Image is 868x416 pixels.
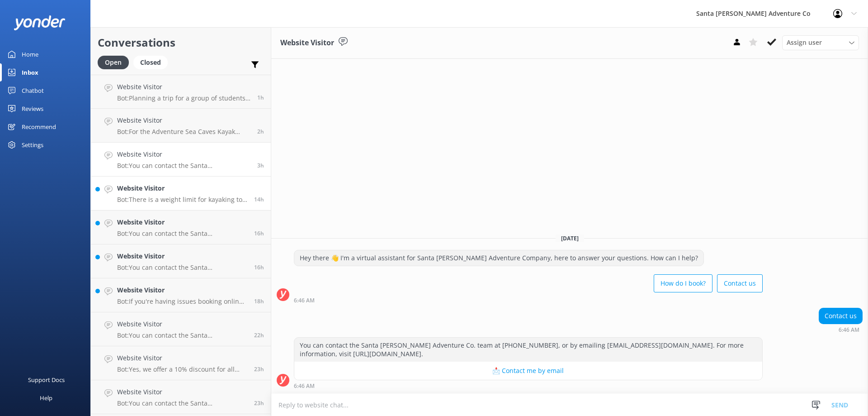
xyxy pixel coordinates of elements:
p: Bot: You can contact the Santa [PERSON_NAME] Adventure Co. team at [PHONE_NUMBER], or by emailing... [117,162,250,170]
p: Bot: Planning a trip for a group of students? Fill out the form at [URL][DOMAIN_NAME] or send an ... [117,94,250,102]
div: Contact us [819,308,862,324]
div: Open [98,56,129,69]
div: Sep 11 2025 06:46am (UTC -07:00) America/Tijuana [294,297,763,303]
button: How do I book? [654,274,712,292]
h4: Website Visitor [117,149,250,159]
a: Website VisitorBot:For the Adventure Sea Caves Kayak Tour, the ferry departs from [GEOGRAPHIC_DAT... [91,109,271,143]
h4: Website Visitor [117,387,247,397]
span: Assign user [787,38,822,48]
h4: Website Visitor [117,251,247,261]
button: Contact us [717,274,763,292]
h3: Website Visitor [280,37,334,49]
p: Bot: There is a weight limit for kayaking to ensure safety and performance. The maximum weight is... [117,196,247,204]
a: Website VisitorBot:You can contact the Santa [PERSON_NAME] Adventure Co. team at [PHONE_NUMBER], ... [91,210,271,244]
h4: Website Visitor [117,183,247,193]
div: You can contact the Santa [PERSON_NAME] Adventure Co. team at [PHONE_NUMBER], or by emailing [EMA... [294,338,762,362]
a: Website VisitorBot:You can contact the Santa [PERSON_NAME] Adventure Co. team at [PHONE_NUMBER], ... [91,380,271,414]
p: Bot: You can contact the Santa [PERSON_NAME] Adventure Co. team at [PHONE_NUMBER], or by emailing... [117,399,247,407]
span: Sep 10 2025 10:26am (UTC -07:00) America/Tijuana [254,399,264,407]
a: Website VisitorBot:There is a weight limit for kayaking to ensure safety and performance. The max... [91,177,271,210]
div: Chatbot [22,81,44,100]
div: Support Docs [28,371,65,389]
p: Bot: You can contact the Santa [PERSON_NAME] Adventure Co. team at [PHONE_NUMBER], or by emailing... [117,263,247,272]
span: Sep 11 2025 08:51am (UTC -07:00) America/Tijuana [257,94,264,101]
div: Sep 11 2025 06:46am (UTC -07:00) America/Tijuana [819,326,863,333]
h2: Conversations [98,34,264,51]
h4: Website Visitor [117,217,247,227]
a: Website VisitorBot:You can contact the Santa [PERSON_NAME] Adventure Co. team at [PHONE_NUMBER] o... [91,312,271,346]
a: Closed [133,57,172,67]
span: Sep 10 2025 03:33pm (UTC -07:00) America/Tijuana [254,297,264,305]
button: 📩 Contact me by email [294,362,762,380]
strong: 6:46 AM [294,298,315,303]
span: Sep 11 2025 07:56am (UTC -07:00) America/Tijuana [257,128,264,135]
div: Hey there 👋 I'm a virtual assistant for Santa [PERSON_NAME] Adventure Company, here to answer you... [294,250,703,266]
h4: Website Visitor [117,115,250,125]
a: Open [98,57,133,67]
div: Assign User [782,35,859,50]
img: yonder-white-logo.png [14,15,66,30]
p: Bot: You can contact the Santa [PERSON_NAME] Adventure Co. team at [PHONE_NUMBER] or by emailing ... [117,331,247,339]
a: Website VisitorBot:You can contact the Santa [PERSON_NAME] Adventure Co. team at [PHONE_NUMBER], ... [91,143,271,177]
h4: Website Visitor [117,285,247,295]
h4: Website Visitor [117,319,247,329]
span: Sep 10 2025 11:40am (UTC -07:00) America/Tijuana [254,331,264,339]
span: [DATE] [556,234,584,242]
p: Bot: For the Adventure Sea Caves Kayak Tour, the ferry departs from [GEOGRAPHIC_DATA] in the [GEO... [117,128,250,136]
span: Sep 10 2025 07:33pm (UTC -07:00) America/Tijuana [254,196,264,203]
div: Home [22,45,38,63]
div: Recommend [22,118,56,136]
a: Website VisitorBot:You can contact the Santa [PERSON_NAME] Adventure Co. team at [PHONE_NUMBER], ... [91,244,271,278]
div: Inbox [22,63,38,81]
a: Website VisitorBot:Yes, we offer a 10% discount for all veterans and active military service memb... [91,346,271,380]
span: Sep 10 2025 05:35pm (UTC -07:00) America/Tijuana [254,263,264,271]
div: Reviews [22,100,43,118]
span: Sep 10 2025 10:30am (UTC -07:00) America/Tijuana [254,365,264,373]
h4: Website Visitor [117,353,247,363]
div: Help [40,389,52,407]
h4: Website Visitor [117,82,250,92]
div: Settings [22,136,43,154]
a: Website VisitorBot:If you're having issues booking online, please contact the Santa [PERSON_NAME]... [91,278,271,312]
strong: 6:46 AM [839,327,859,333]
a: Website VisitorBot:Planning a trip for a group of students? Fill out the form at [URL][DOMAIN_NAM... [91,75,271,109]
p: Bot: If you're having issues booking online, please contact the Santa [PERSON_NAME] Adventure Co.... [117,297,247,306]
div: Sep 11 2025 06:46am (UTC -07:00) America/Tijuana [294,383,763,389]
strong: 6:46 AM [294,383,315,389]
span: Sep 10 2025 05:48pm (UTC -07:00) America/Tijuana [254,230,264,237]
span: Sep 11 2025 06:46am (UTC -07:00) America/Tijuana [257,162,264,169]
p: Bot: You can contact the Santa [PERSON_NAME] Adventure Co. team at [PHONE_NUMBER], or by emailing... [117,230,247,238]
p: Bot: Yes, we offer a 10% discount for all veterans and active military service members. To book a... [117,365,247,373]
div: Closed [133,56,168,69]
